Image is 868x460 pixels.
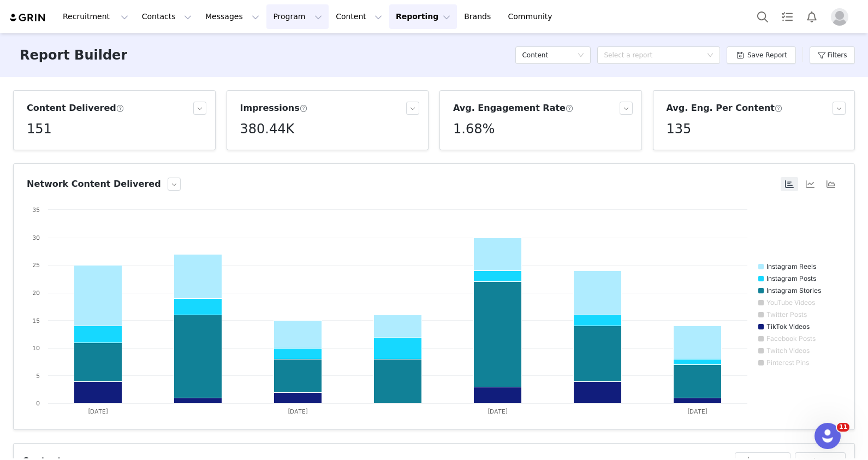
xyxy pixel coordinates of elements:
[88,408,108,415] text: [DATE]
[36,399,40,407] text: 0
[775,4,799,29] a: Tasks
[20,45,127,65] h3: Report Builder
[766,286,821,294] text: Instagram Stories
[522,47,548,63] h5: Content
[766,334,816,343] text: Facebook Posts
[815,423,841,449] iframe: Intercom live chat
[667,119,692,139] h5: 135
[32,261,40,269] text: 25
[687,408,708,415] text: [DATE]
[135,4,198,29] button: Contacts
[727,46,796,64] button: Save Report
[32,317,40,325] text: 15
[329,4,389,29] button: Content
[32,344,40,352] text: 10
[32,206,40,214] text: 35
[707,52,714,60] i: icon: down
[457,4,501,29] a: Brands
[824,8,859,26] button: Profile
[766,298,815,306] text: YouTube Videos
[766,310,807,319] text: Twitter Posts
[578,52,584,60] i: icon: down
[751,4,775,29] button: Search
[453,119,495,139] h5: 1.68%
[487,408,508,415] text: [DATE]
[27,102,124,115] h3: Content Delivered
[240,119,295,139] h5: 380.44K
[9,13,47,23] img: grin logo
[766,346,810,355] text: Twitch Videos
[288,408,308,415] text: [DATE]
[831,8,848,26] img: placeholder-profile.jpg
[240,102,308,115] h3: Impressions
[766,358,809,367] text: Pinterest Pins
[32,289,40,297] text: 20
[810,46,855,64] button: Filters
[502,4,564,29] a: Community
[766,262,816,270] text: Instagram Reels
[27,119,52,139] h5: 151
[389,4,457,29] button: Reporting
[604,50,701,61] div: Select a report
[766,274,816,282] text: Instagram Posts
[56,4,135,29] button: Recruitment
[667,102,783,115] h3: Avg. Eng. Per Content
[766,322,810,331] text: TikTok Videos
[199,4,266,29] button: Messages
[266,4,329,29] button: Program
[453,102,574,115] h3: Avg. Engagement Rate
[32,234,40,241] text: 30
[800,4,824,29] button: Notifications
[36,372,40,380] text: 5
[27,178,161,191] h3: Network Content Delivered
[837,423,849,432] span: 11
